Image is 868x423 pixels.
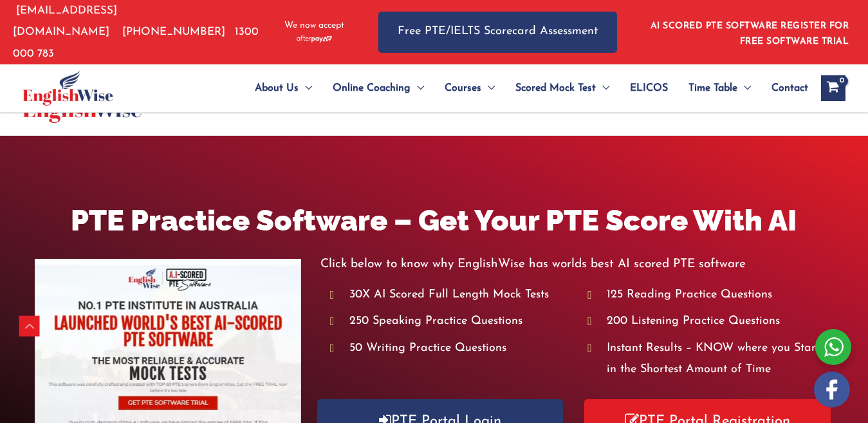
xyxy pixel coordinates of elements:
[330,338,576,359] li: 50 Writing Practice Questions
[23,70,113,106] img: cropped-ew-logo
[678,66,761,111] a: Time TableMenu Toggle
[411,66,424,111] span: Menu Toggle
[515,66,596,111] span: Scored Mock Test
[320,254,833,275] p: Click below to know why EnglishWise has worlds best AI scored PTE software
[587,285,833,306] li: 125 Reading Practice Questions
[445,66,481,111] span: Courses
[224,66,808,111] nav: Site Navigation: Main Menu
[651,21,849,46] a: AI SCORED PTE SOFTWARE REGISTER FOR FREE SOFTWARE TRIAL
[771,66,808,111] span: Contact
[620,66,678,111] a: ELICOS
[481,66,495,111] span: Menu Toggle
[13,5,117,37] a: [EMAIL_ADDRESS][DOMAIN_NAME]
[378,12,617,52] a: Free PTE/IELTS Scorecard Assessment
[587,338,833,381] li: Instant Results – KNOW where you Stand in the Shortest Amount of Time
[122,26,225,37] a: [PHONE_NUMBER]
[737,66,751,111] span: Menu Toggle
[330,311,576,332] li: 250 Speaking Practice Questions
[630,66,668,111] span: ELICOS
[596,66,609,111] span: Menu Toggle
[35,200,833,241] h1: PTE Practice Software – Get Your PTE Score With AI
[297,35,332,42] img: Afterpay-Logo
[255,66,299,111] span: About Us
[330,285,576,306] li: 30X AI Scored Full Length Mock Tests
[688,66,737,111] span: Time Table
[821,75,845,101] a: View Shopping Cart, empty
[13,26,259,59] a: 1300 000 783
[245,66,322,111] a: About UsMenu Toggle
[761,66,808,111] a: Contact
[643,11,855,53] aside: Header Widget 1
[322,66,434,111] a: Online CoachingMenu Toggle
[299,66,312,111] span: Menu Toggle
[434,66,505,111] a: CoursesMenu Toggle
[333,66,411,111] span: Online Coaching
[814,371,850,408] img: white-facebook.png
[284,19,344,32] span: We now accept
[505,66,620,111] a: Scored Mock TestMenu Toggle
[587,311,833,332] li: 200 Listening Practice Questions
